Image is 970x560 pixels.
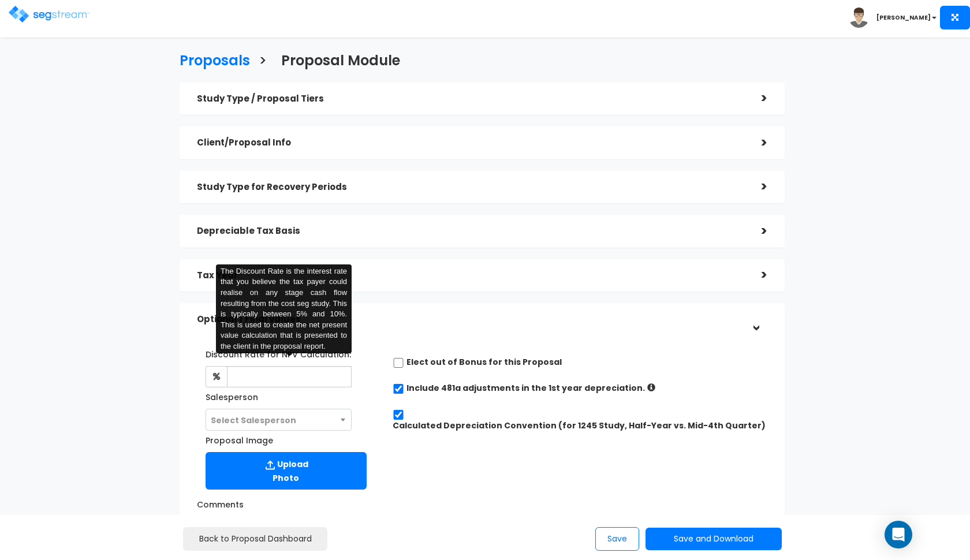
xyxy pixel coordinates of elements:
[273,42,400,77] a: Proposal Module
[747,308,764,331] div: >
[647,383,655,391] i: If checked: Increased depreciation = Aggregated Post-Study (up to Tax Year) – Prior Accumulated D...
[263,458,277,472] img: Upload Icon
[744,89,767,107] div: >
[211,415,296,426] span: Select Salesperson
[259,53,267,71] h3: >
[206,345,351,360] label: Discount Rate for NPV Calculation:
[171,42,250,77] a: Proposals
[646,528,782,550] button: Save and Download
[744,134,767,152] div: >
[206,387,258,403] label: Salesperson
[197,138,744,148] h5: Client/Proposal Info
[197,94,744,104] h5: Study Type / Proposal Tiers
[744,266,767,284] div: >
[216,264,352,354] div: The Discount Rate is the interest rate that you believe the tax payer could realise on any stage ...
[197,315,744,324] h5: Optional / Final values
[197,226,744,236] h5: Depreciable Tax Basis
[849,8,869,28] img: avatar.png
[393,420,766,431] label: Calculated Depreciation Convention (for 1245 Study, Half-Year vs. Mid-4th Quarter)
[197,495,244,510] label: Comments
[206,452,367,490] label: Upload Photo
[406,382,645,394] label: Include 481a adjustments in the 1st year depreciation.
[281,53,400,71] h3: Proposal Module
[876,13,931,22] b: [PERSON_NAME]
[744,222,767,240] div: >
[9,6,89,23] img: logo.png
[180,53,250,71] h3: Proposals
[197,182,744,192] h5: Study Type for Recovery Periods
[206,431,273,446] label: Proposal Image
[197,271,744,281] h5: Tax Year
[406,356,562,368] label: Elect out of Bonus for this Proposal
[744,178,767,196] div: >
[183,527,327,551] a: Back to Proposal Dashboard
[885,521,912,548] div: Open Intercom Messenger
[595,527,639,551] button: Save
